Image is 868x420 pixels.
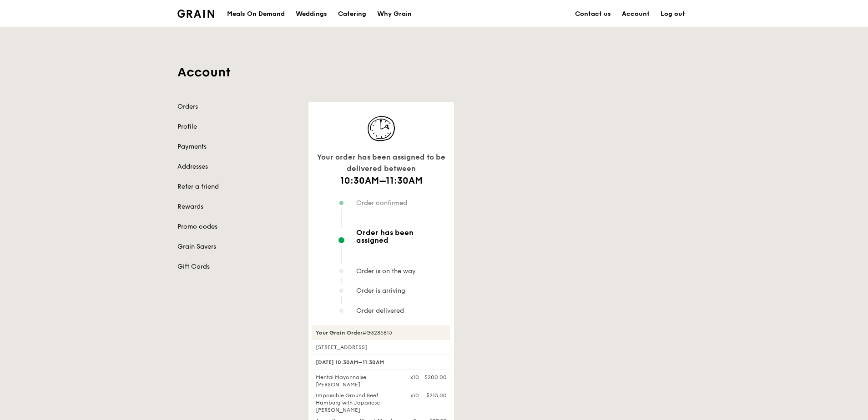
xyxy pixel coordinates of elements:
a: Payments [177,142,298,151]
div: $200.00 [424,374,447,381]
div: Your order has been assigned to be delivered between [312,151,450,175]
strong: Your Grain Order [316,330,363,336]
a: Why Grain [372,0,417,28]
div: #G3285815 [312,325,450,340]
div: $215.00 [426,392,447,399]
img: icon-track-normal@2x.d40d1303.png [358,113,404,144]
div: Catering [338,0,366,28]
span: Order delivered [356,307,404,315]
span: Order is arriving [356,287,405,295]
a: Profile [177,122,298,131]
img: Grain [177,10,214,18]
a: Gift Cards [177,262,298,271]
span: Order is on the way [356,267,416,275]
a: Rewards [177,202,298,211]
div: Impossible Ground Beef Hamburg with Japanese [PERSON_NAME] [310,392,405,414]
div: Mentai Mayonnaise [PERSON_NAME] [310,374,405,388]
a: Grain Savers [177,242,298,251]
div: [STREET_ADDRESS] [312,344,450,351]
a: Addresses [177,162,298,171]
div: x10 [410,374,419,381]
a: Log out [655,0,691,28]
span: Order confirmed [356,199,407,207]
span: Order has been assigned [356,229,447,244]
a: Weddings [290,0,333,28]
div: Why Grain [377,0,412,28]
h1: 10:30AM–11:30AM [312,175,450,187]
a: Catering [333,0,372,28]
div: x10 [410,392,419,399]
a: Refer a friend [177,182,298,191]
div: Weddings [296,0,327,28]
a: Orders [177,102,298,111]
div: [DATE] 10:30AM–11:30AM [312,355,450,370]
a: Contact us [570,0,616,28]
a: Account [616,0,655,28]
div: Meals On Demand [227,0,285,28]
h1: Account [177,64,691,80]
a: Promo codes [177,222,298,231]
